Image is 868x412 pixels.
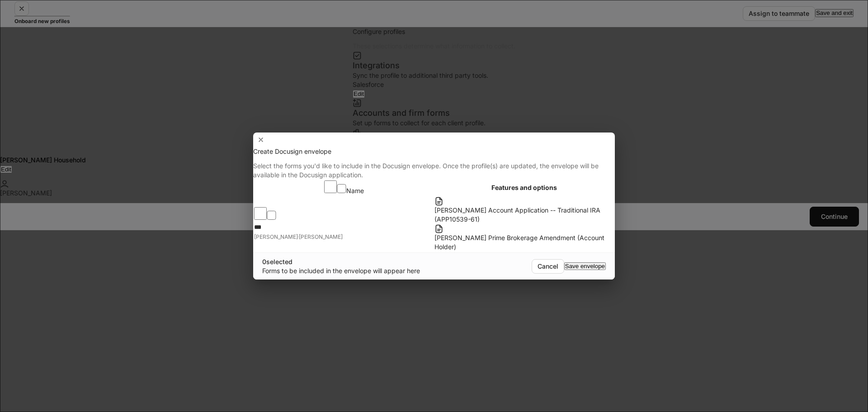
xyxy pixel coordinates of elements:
[299,233,343,240] span: [PERSON_NAME]
[346,187,364,194] span: Name
[565,263,605,269] div: Save envelope
[253,156,615,180] div: Select the forms you'd like to include in the Docusign envelope. Once the profile(s) are updated,...
[532,259,564,274] button: Cancel
[538,263,558,270] div: Cancel
[564,262,606,270] button: Save envelope
[254,207,267,220] input: ***[PERSON_NAME][PERSON_NAME]
[253,147,615,156] div: Create Docusign envelope
[434,233,614,251] div: [PERSON_NAME] Prime Brokerage Amendment (Account Holder)
[262,266,420,275] div: Forms to be included in the envelope will appear here
[324,180,337,193] input: Name
[434,180,614,195] th: Features and options
[262,257,420,266] div: 0 selected
[434,206,614,224] div: [PERSON_NAME] Account Application -- Traditional IRA (APP10539-61)
[254,233,434,241] div: [PERSON_NAME]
